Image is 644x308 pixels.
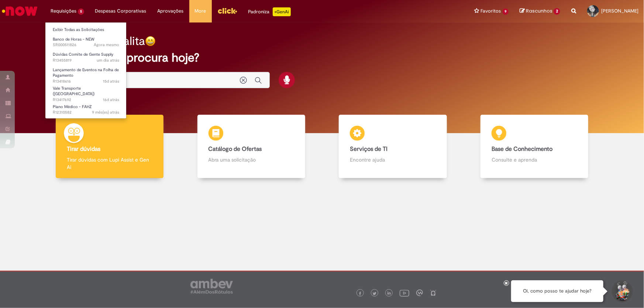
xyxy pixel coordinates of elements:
span: Banco de Horas - NEW [53,37,94,42]
p: +GenAi [273,7,291,16]
span: More [195,7,206,15]
a: Catálogo de Ofertas Abra uma solicitação [180,115,322,179]
img: click_logo_yellow_360x200.png [217,5,237,16]
a: Aberto SR000511826 : Banco de Horas - NEW [45,35,127,49]
a: Tirar dúvidas Tirar dúvidas com Lupi Assist e Gen Ai [39,115,180,179]
b: Tirar dúvidas [67,145,100,153]
ul: Requisições [45,22,127,119]
span: R13455819 [53,58,119,63]
img: ServiceNow [1,4,39,18]
div: Oi, como posso te ajudar hoje? [511,280,603,302]
span: R13417692 [53,97,119,103]
b: Base de Conhecimento [492,145,552,153]
span: 9 [503,8,509,15]
span: Aprovações [158,7,184,15]
a: Aberto R12310582 : Plano Médico - FAHZ [45,103,127,117]
b: Serviços de TI [350,145,388,153]
span: um dia atrás [97,58,119,63]
span: R13418616 [53,79,119,84]
img: logo_footer_ambev_rotulo_gray.png [190,279,233,294]
span: Agora mesmo [94,42,119,48]
a: Exibir Todas as Solicitações [45,26,127,34]
span: 15d atrás [103,79,119,84]
span: Plano Médico - FAHZ [53,104,92,110]
img: happy-face.png [145,36,156,46]
img: logo_footer_naosei.png [430,290,437,296]
span: 2 [554,8,560,15]
a: Serviços de TI Encontre ajuda [322,115,464,179]
p: Encontre ajuda [350,156,435,163]
a: Rascunhos [520,8,560,15]
time: 14/08/2025 16:34:42 [103,79,119,84]
a: Base de Conhecimento Consulte e aprenda [464,115,605,179]
img: logo_footer_facebook.png [358,292,362,295]
span: Favoritos [481,7,501,15]
button: Iniciar Conversa de Suporte [611,280,633,302]
h2: O que você procura hoje? [60,51,584,64]
a: Aberto R13418616 : Lançamento de Eventos na Folha de Pagamento [45,66,127,82]
img: logo_footer_twitter.png [373,292,376,295]
span: Despesas Corporativas [95,7,147,15]
time: 28/08/2025 08:42:28 [97,58,119,63]
span: R12310582 [53,110,119,115]
span: Rascunhos [526,7,552,14]
time: 29/08/2025 14:45:43 [94,42,119,48]
p: Tirar dúvidas com Lupi Assist e Gen Ai [67,156,152,171]
span: 5 [78,8,84,15]
a: Aberto R13455819 : Dúvidas Comite de Gente Supply [45,51,127,64]
a: Aberto R13417692 : Vale Transporte (VT) [45,84,127,100]
span: Dúvidas Comite de Gente Supply [53,52,113,57]
p: Consulte e aprenda [492,156,577,163]
span: Vale Transporte ([GEOGRAPHIC_DATA]) [53,86,94,97]
p: Abra uma solicitação [209,156,294,163]
div: Padroniza [248,7,291,16]
span: Lançamento de Eventos na Folha de Pagamento [53,67,119,79]
img: logo_footer_workplace.png [416,290,423,296]
span: 9 mês(es) atrás [92,110,119,115]
img: logo_footer_youtube.png [400,288,409,298]
span: Requisições [51,7,76,15]
time: 21/11/2024 23:39:50 [92,110,119,115]
img: logo_footer_linkedin.png [388,291,391,296]
span: 16d atrás [103,97,119,103]
b: Catálogo de Ofertas [209,145,262,153]
span: [PERSON_NAME] [601,8,638,14]
span: SR000511826 [53,42,119,48]
time: 14/08/2025 13:44:21 [103,97,119,103]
